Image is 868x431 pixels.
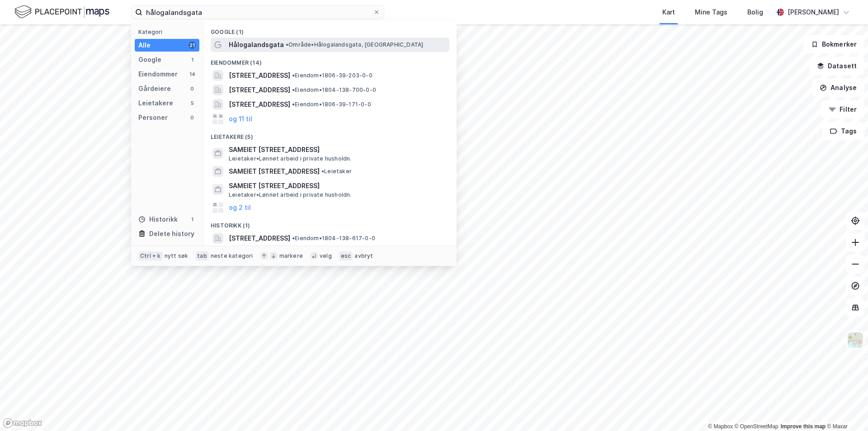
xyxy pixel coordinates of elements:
span: SAMEIET [STREET_ADDRESS] [229,144,446,155]
div: Eiendommer [138,69,178,80]
span: • [292,235,295,242]
div: 5 [189,99,196,107]
div: tab [195,251,209,260]
span: SAMEIET [STREET_ADDRESS] [229,166,320,177]
img: logo.f888ab2527a4732fd821a326f86c7f29.svg [14,4,109,20]
span: Område • Hålogalandsgata, [GEOGRAPHIC_DATA] [286,41,423,48]
div: neste kategori [211,252,253,260]
div: Gårdeiere [138,83,171,94]
span: • [292,72,295,79]
div: nytt søk [165,252,189,260]
button: og 11 til [229,114,252,124]
input: Søk på adresse, matrikkel, gårdeiere, leietakere eller personer [142,5,373,19]
button: Analyse [812,79,864,97]
span: [STREET_ADDRESS] [229,70,290,81]
a: Improve this map [781,423,826,430]
div: Kategori [138,28,199,35]
div: 14 [189,71,196,78]
a: Mapbox [708,423,733,430]
div: 1 [189,56,196,63]
span: [STREET_ADDRESS] [229,85,290,95]
button: Datasett [809,57,864,75]
a: Mapbox homepage [3,418,42,428]
span: • [286,41,288,48]
img: Z [847,332,864,349]
div: markere [279,252,303,260]
span: Hålogalandsgata [229,39,284,50]
div: 1 [189,216,196,223]
span: Eiendom • 1804-138-617-0-0 [292,235,375,242]
span: • [321,168,324,175]
span: Leietaker [321,168,352,175]
div: Personer [138,112,168,123]
span: Leietaker • Lønnet arbeid i private husholdn. [229,155,352,162]
div: esc [339,251,353,260]
div: 0 [189,114,196,121]
div: 21 [189,42,196,49]
div: 0 [189,85,196,92]
div: Historikk [138,214,178,225]
div: Alle [138,40,151,51]
a: OpenStreetMap [735,423,778,430]
span: SAMEIET [STREET_ADDRESS] [229,180,446,191]
span: • [292,86,295,93]
span: Eiendom • 1804-138-700-0-0 [292,86,376,94]
iframe: Chat Widget [823,388,868,431]
div: [PERSON_NAME] [788,7,839,18]
span: [STREET_ADDRESS] [229,99,290,110]
span: Eiendom • 1806-39-171-0-0 [292,101,371,108]
div: Historikk (1) [203,215,457,231]
div: Bolig [747,7,763,18]
div: Google (1) [203,21,457,38]
span: [STREET_ADDRESS] [229,233,290,244]
div: Leietakere (5) [203,126,457,142]
div: Leietakere [138,98,173,109]
button: Tags [822,122,864,140]
div: velg [320,252,332,260]
span: Eiendom • 1806-39-203-0-0 [292,72,373,79]
div: Eiendommer (14) [203,52,457,68]
div: Kontrollprogram for chat [823,388,868,431]
div: avbryt [354,252,373,260]
div: Kart [662,7,675,18]
div: Delete history [149,228,194,239]
div: Google [138,54,161,65]
div: Ctrl + k [138,251,163,260]
span: • [292,101,295,108]
span: Leietaker • Lønnet arbeid i private husholdn. [229,191,352,199]
button: og 2 til [229,202,251,213]
div: Mine Tags [695,7,727,18]
button: Bokmerker [803,35,864,53]
button: Filter [821,100,864,118]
